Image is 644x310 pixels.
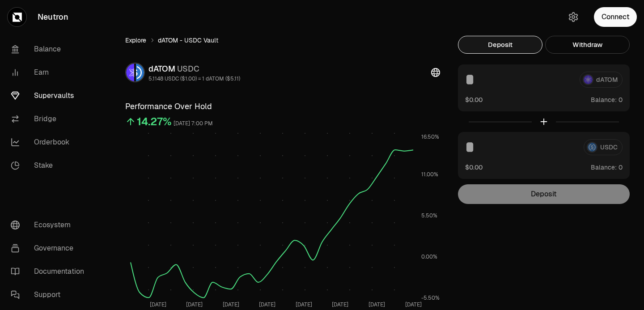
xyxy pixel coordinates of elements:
[421,171,438,178] tspan: 11.00%
[4,38,97,61] a: Balance
[4,237,97,260] a: Governance
[4,213,97,237] a: Ecosystem
[421,212,437,219] tspan: 5.50%
[125,100,440,113] h3: Performance Over Hold
[4,131,97,154] a: Orderbook
[223,301,239,308] tspan: [DATE]
[591,95,617,104] span: Balance:
[177,64,199,74] span: USDC
[465,162,483,172] button: $0.00
[136,64,144,81] img: USDC Logo
[4,154,97,177] a: Stake
[421,253,437,260] tspan: 0.00%
[4,84,97,107] a: Supervaults
[158,36,218,45] span: dATOM - USDC Vault
[4,107,97,131] a: Bridge
[458,36,542,54] button: Deposit
[125,36,440,45] nav: breadcrumb
[591,163,617,172] span: Balance:
[186,301,203,308] tspan: [DATE]
[150,301,166,308] tspan: [DATE]
[594,7,637,27] button: Connect
[545,36,630,54] button: Withdraw
[421,133,439,140] tspan: 16.50%
[125,36,146,45] a: Explore
[148,75,240,82] div: 5.1148 USDC ($1.00) = 1 dATOM ($5.11)
[259,301,275,308] tspan: [DATE]
[296,301,312,308] tspan: [DATE]
[137,115,172,129] div: 14.27%
[421,294,440,302] tspan: -5.50%
[126,64,134,81] img: dATOM Logo
[332,301,348,308] tspan: [DATE]
[4,260,97,283] a: Documentation
[369,301,385,308] tspan: [DATE]
[405,301,422,308] tspan: [DATE]
[465,95,483,104] button: $0.00
[174,119,213,129] div: [DATE] 7:00 PM
[4,283,97,306] a: Support
[4,61,97,84] a: Earn
[148,63,240,75] div: dATOM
